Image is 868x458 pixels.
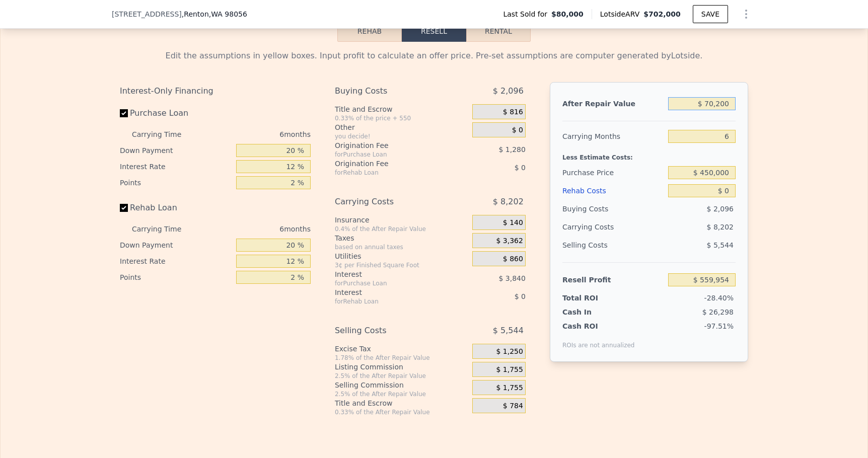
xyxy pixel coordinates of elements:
[496,384,523,393] span: $ 1,755
[402,21,466,42] button: Resell
[496,365,523,374] span: $ 1,755
[120,109,128,117] input: Purchase Loan
[209,10,247,18] span: , WA 98056
[120,104,232,122] label: Purchase Loan
[335,322,447,340] div: Selling Costs
[335,104,468,114] div: Title and Escrow
[335,114,468,122] div: 0.33% of the price + 550
[120,159,232,175] div: Interest Rate
[335,243,468,251] div: based on annual taxes
[496,237,523,246] span: $ 3,362
[335,169,447,177] div: for Rehab Loan
[707,241,734,249] span: $ 5,544
[335,354,468,362] div: 1.78% of the After Repair Value
[335,287,447,297] div: Interest
[335,233,468,243] div: Taxes
[466,21,531,42] button: Rental
[562,293,625,303] div: Total ROI
[562,127,664,145] div: Carrying Months
[335,261,468,269] div: 3¢ per Finished Square Foot
[120,50,748,62] div: Edit the assumptions in yellow boxes. Input profit to calculate an offer price. Pre-set assumptio...
[335,132,468,140] div: you decide!
[693,5,728,23] button: SAVE
[562,236,664,254] div: Selling Costs
[335,122,468,132] div: Other
[643,10,681,18] span: $702,000
[562,182,664,200] div: Rehab Costs
[704,294,734,302] span: -28.40%
[562,200,664,218] div: Buying Costs
[503,255,523,264] span: $ 860
[335,279,447,287] div: for Purchase Loan
[335,390,468,398] div: 2.5% of the After Repair Value
[702,308,734,316] span: $ 26,298
[132,126,197,142] div: Carrying Time
[512,126,523,135] span: $ 0
[120,175,232,191] div: Points
[112,9,182,19] span: [STREET_ADDRESS]
[562,331,635,349] div: ROIs are not annualized
[337,21,402,42] button: Rehab
[120,204,128,212] input: Rehab Loan
[120,253,232,269] div: Interest Rate
[707,223,734,231] span: $ 8,202
[562,164,664,182] div: Purchase Price
[335,362,468,372] div: Listing Commission
[335,150,447,159] div: for Purchase Loan
[120,237,232,253] div: Down Payment
[335,380,468,390] div: Selling Commission
[201,126,311,142] div: 6 months
[493,193,524,211] span: $ 8,202
[335,215,468,225] div: Insurance
[335,398,468,408] div: Title and Escrow
[120,269,232,285] div: Points
[120,82,311,100] div: Interest-Only Financing
[562,271,664,289] div: Resell Profit
[493,322,524,340] span: $ 5,544
[551,9,584,19] span: $80,000
[182,9,247,19] span: , Renton
[562,145,736,164] div: Less Estimate Costs:
[704,322,734,330] span: -97.51%
[335,269,447,279] div: Interest
[120,142,232,159] div: Down Payment
[562,307,625,317] div: Cash In
[335,372,468,380] div: 2.5% of the After Repair Value
[562,321,635,331] div: Cash ROI
[335,297,447,306] div: for Rehab Loan
[503,402,523,411] span: $ 784
[335,344,468,354] div: Excise Tax
[201,221,311,237] div: 6 months
[503,9,551,19] span: Last Sold for
[335,225,468,233] div: 0.4% of the After Repair Value
[498,274,525,282] span: $ 3,840
[707,205,734,213] span: $ 2,096
[335,82,447,100] div: Buying Costs
[503,218,523,227] span: $ 140
[493,82,524,100] span: $ 2,096
[120,199,232,217] label: Rehab Loan
[335,140,447,150] div: Origination Fee
[515,164,526,172] span: $ 0
[503,108,523,117] span: $ 816
[335,251,468,261] div: Utilities
[600,9,643,19] span: Lotside ARV
[132,221,197,237] div: Carrying Time
[515,292,526,300] span: $ 0
[335,159,447,169] div: Origination Fee
[562,218,625,236] div: Carrying Costs
[496,347,523,356] span: $ 1,250
[562,95,664,113] div: After Repair Value
[736,4,756,24] button: Show Options
[498,145,525,154] span: $ 1,280
[335,193,447,211] div: Carrying Costs
[335,408,468,416] div: 0.33% of the After Repair Value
